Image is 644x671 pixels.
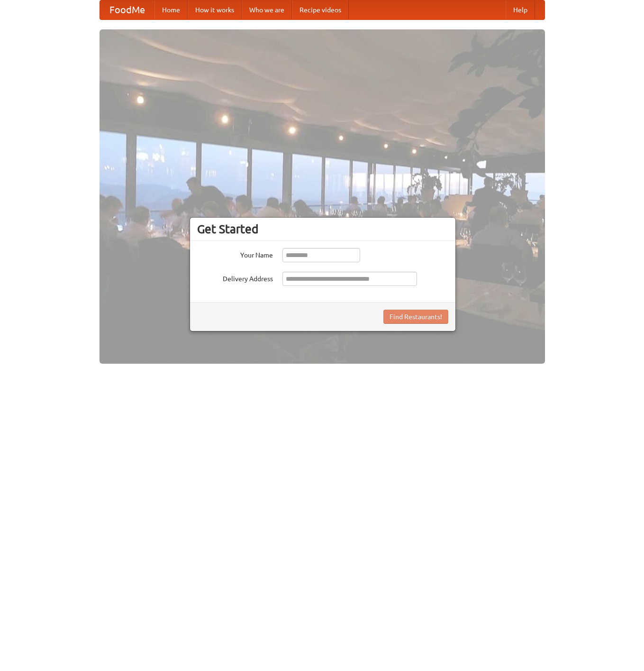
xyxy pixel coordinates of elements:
[197,272,273,284] label: Delivery Address
[154,0,188,19] a: Home
[188,0,242,19] a: How it works
[242,0,292,19] a: Who we are
[100,0,154,19] a: FoodMe
[506,0,535,19] a: Help
[197,222,448,236] h3: Get Started
[197,248,273,260] label: Your Name
[383,310,448,324] button: Find Restaurants!
[292,0,349,19] a: Recipe videos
